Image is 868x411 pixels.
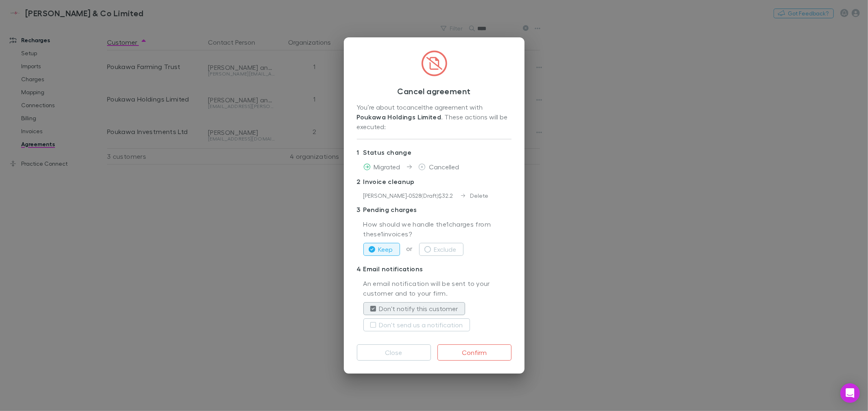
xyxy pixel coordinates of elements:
button: Close [357,344,431,361]
p: How should we handle the 1 charges from these 1 invoices? [363,219,512,240]
button: Confirm [437,344,512,361]
button: Keep [363,243,400,256]
span: Migrated [374,163,400,171]
div: [PERSON_NAME]-0528 ( Draft ) $32.2 [363,191,461,200]
div: 4 [357,264,363,274]
p: Email notifications [357,262,512,275]
p: An email notification will be sent to your customer and to your firm. [363,279,512,299]
label: Don't notify this customer [379,304,458,314]
div: You’re about to cancel the agreement with . These actions will be executed: [357,102,512,132]
div: Open Intercom Messenger [840,383,860,403]
span: or [400,244,419,252]
div: Delete [461,191,489,200]
span: Cancelled [429,163,459,171]
button: Don't notify this customer [363,302,465,315]
button: Exclude [419,243,464,256]
label: Don't send us a notification [379,320,463,330]
div: 2 [357,177,363,186]
div: 1 [357,147,363,157]
p: Pending charges [357,203,512,216]
strong: Poukawa Holdings Limited [357,113,442,121]
img: CircledFileSlash.svg [421,50,447,76]
div: 3 [357,205,363,214]
p: Status change [357,146,512,159]
h3: Cancel agreement [357,86,512,96]
button: Don't send us a notification [363,318,470,331]
p: Invoice cleanup [357,175,512,188]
